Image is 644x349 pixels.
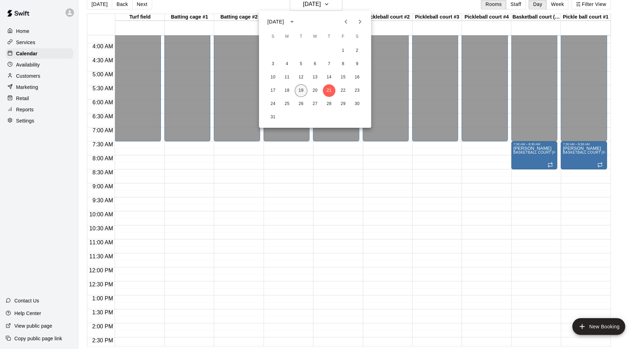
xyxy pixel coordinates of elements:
button: 26 [295,98,307,110]
span: Sunday [267,30,279,44]
button: 17 [267,84,279,97]
button: 5 [295,58,307,70]
button: 12 [295,71,307,84]
button: 3 [267,58,279,70]
span: Saturday [351,30,364,44]
button: 23 [351,84,364,97]
button: 24 [267,98,279,110]
button: Next month [353,15,367,29]
span: Wednesday [309,30,321,44]
span: Monday [281,30,293,44]
span: Thursday [323,30,335,44]
button: 30 [351,98,364,110]
button: 13 [309,71,321,84]
button: 1 [337,44,350,57]
button: 11 [281,71,293,84]
button: 6 [309,58,321,70]
button: 16 [351,71,364,84]
button: 28 [323,98,335,110]
button: 21 [323,84,335,97]
button: 10 [267,71,279,84]
button: 14 [323,71,335,84]
button: 2 [351,44,364,57]
button: 19 [295,84,307,97]
button: 15 [337,71,350,84]
button: 8 [337,58,350,70]
button: 20 [309,84,321,97]
button: 27 [309,98,321,110]
span: Tuesday [295,30,307,44]
button: 29 [337,98,350,110]
button: 31 [267,111,279,124]
button: 22 [337,84,350,97]
button: Previous month [339,15,353,29]
button: 18 [281,84,293,97]
button: 4 [281,58,293,70]
button: 9 [351,58,364,70]
button: 7 [323,58,335,70]
button: 25 [281,98,293,110]
span: Friday [337,30,350,44]
button: calendar view is open, switch to year view [286,16,298,28]
div: [DATE] [267,18,284,26]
